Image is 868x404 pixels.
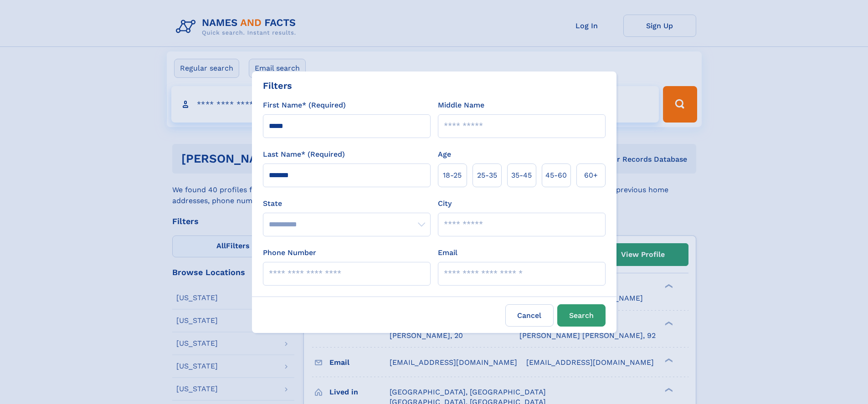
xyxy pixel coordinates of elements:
label: First Name* (Required) [263,100,346,111]
label: Last Name* (Required) [263,149,345,160]
label: Middle Name [438,100,484,111]
div: Filters [263,79,292,92]
span: 45‑60 [545,170,567,181]
span: 25‑35 [477,170,497,181]
label: Age [438,149,451,160]
label: Phone Number [263,247,316,258]
span: 18‑25 [443,170,462,181]
label: City [438,198,452,209]
span: 60+ [584,170,598,181]
label: Email [438,247,457,258]
label: State [263,198,431,209]
label: Cancel [505,304,554,327]
button: Search [557,304,606,327]
span: 35‑45 [511,170,532,181]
